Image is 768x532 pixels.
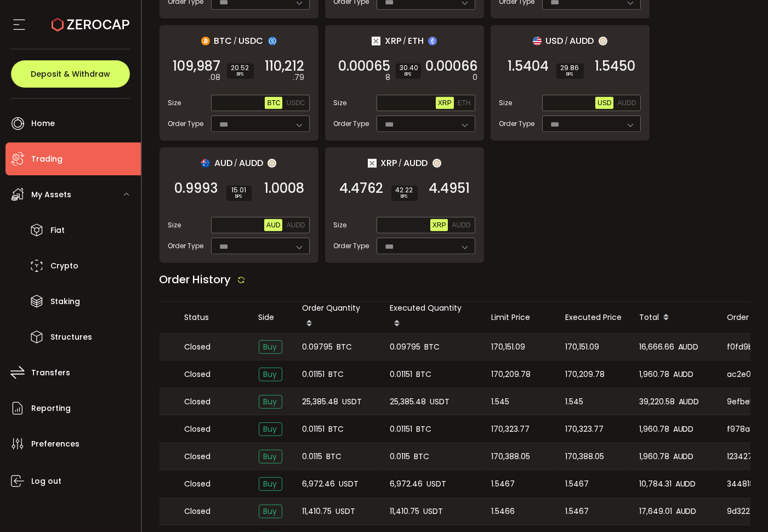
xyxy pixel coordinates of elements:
span: 1,960.78 [640,368,670,381]
span: 0.00065 [339,61,391,72]
span: ac2e0920-0ab8-497a-b42f-4849d46d086b [727,369,763,380]
div: Limit Price [483,311,557,324]
div: Executed Quantity [382,302,483,333]
span: ETH [408,34,424,48]
span: 16,666.66 [640,341,675,353]
span: Crypto [50,258,78,274]
span: 1.5404 [508,61,549,72]
span: Reporting [31,401,71,416]
span: AUDD [570,34,594,48]
span: 0.0115 [303,450,323,463]
span: 11,410.75 [390,505,420,518]
i: BPS [561,71,579,78]
span: USD [546,34,564,48]
img: zuPXiwguUFiBOIQyqLOiXsnnNitlx7q4LCwEbLHADjIpTka+Lip0HH8D0VTrd02z+wEAAAAASUVORK5CYII= [599,37,607,45]
em: 0 [473,72,478,83]
span: AUDD [286,221,305,229]
span: 0.01151 [303,423,325,436]
span: AUDD [679,396,699,408]
span: 29.86 [561,65,579,71]
span: 25,385.48 [303,396,339,408]
img: xrp_portfolio.png [372,37,380,45]
span: 15.01 [231,187,247,193]
span: 1.5467 [492,478,515,490]
span: 170,323.77 [566,423,604,436]
span: BTC [326,450,342,463]
span: Home [31,116,55,131]
span: 1.5467 [566,505,589,518]
button: AUDD [615,97,638,109]
span: BTC [414,450,429,463]
span: ETH [458,99,471,107]
span: 170,151.09 [566,341,600,353]
i: BPS [400,71,417,78]
em: / [403,36,406,46]
span: Closed [185,396,211,408]
span: Closed [185,451,211,462]
i: BPS [396,193,413,200]
iframe: Chat Widget [639,414,768,532]
div: Status [176,311,250,324]
span: BTC [424,341,440,353]
span: 6,972.46 [303,478,335,490]
button: AUDD [450,219,473,231]
em: / [399,158,402,168]
span: Size [168,220,181,230]
span: 4.4951 [429,183,470,194]
span: AUDD [673,368,694,381]
div: Order Quantity [294,302,382,333]
span: 11,410.75 [303,505,332,518]
span: 0.0115 [390,450,411,463]
span: 20.52 [231,65,249,71]
span: Log out [31,473,61,489]
span: AUDD [678,341,699,353]
img: zuPXiwguUFiBOIQyqLOiXsnnNitlx7q4LCwEbLHADjIpTka+Lip0HH8D0VTrd02z+wEAAAAASUVORK5CYII= [268,159,276,168]
span: Fiat [50,222,65,238]
em: .08 [209,72,221,83]
span: Order Type [334,241,369,251]
span: Closed [185,369,211,380]
em: .79 [293,72,305,83]
span: 170,209.78 [492,368,531,381]
span: Transfers [31,365,70,381]
span: Order History [160,272,231,287]
span: BTC [328,423,344,436]
button: XRP [436,97,454,109]
button: AUD [264,219,282,231]
span: USDT [335,505,355,518]
span: Buy [259,422,282,436]
span: Closed [185,478,211,490]
span: BTC [214,34,232,48]
span: My Assets [31,187,71,203]
span: BTC [416,368,431,381]
span: USDT [339,478,359,490]
span: 1.545 [566,396,584,408]
span: XRP [385,34,401,48]
img: usdc_portfolio.svg [268,37,277,45]
button: USD [595,97,613,109]
span: Buy [259,505,282,518]
span: XRP [438,99,452,107]
div: Side [250,311,294,324]
em: / [234,36,237,46]
span: Order Type [168,119,204,129]
span: Buy [259,340,282,354]
span: AUD [214,156,232,170]
span: Staking [50,294,80,310]
span: Structures [50,329,92,345]
span: USDT [426,478,446,490]
span: Preferences [31,436,79,452]
em: 8 [386,72,391,83]
span: AUDD [404,156,428,170]
span: Deposit & Withdraw [31,70,110,78]
span: AUDD [239,156,263,170]
span: 170,323.77 [492,423,530,436]
span: USDT [423,505,443,518]
button: Deposit & Withdraw [11,60,130,88]
em: / [234,158,237,168]
div: Executed Price [557,311,631,324]
button: AUDD [284,219,307,231]
div: Total [631,308,719,327]
span: 1.5466 [492,505,515,518]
